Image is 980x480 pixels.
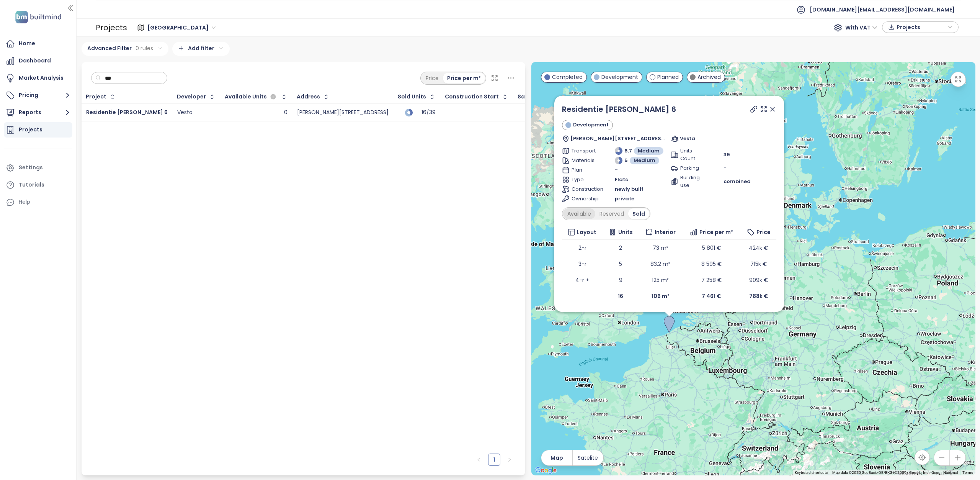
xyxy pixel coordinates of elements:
div: Project [86,94,106,99]
span: Development [573,121,608,129]
span: West Flanders [147,22,216,33]
div: Address [297,94,320,99]
div: Tutorials [19,180,44,190]
span: 909k € [749,276,768,284]
div: Dashboard [19,56,51,66]
button: Reports [4,105,72,120]
span: [DOMAIN_NAME][EMAIL_ADDRESS][DOMAIN_NAME] [810,0,955,19]
span: Medium [638,147,660,155]
span: Transport [572,147,598,155]
span: Building use [680,174,707,189]
b: 16 [618,292,623,300]
a: Open this area in Google Maps (opens a new window) [533,465,559,475]
a: Projects [4,122,72,138]
div: 0 [284,109,287,116]
button: right [503,454,516,466]
li: Previous Page [473,454,485,466]
a: Dashboard [4,53,72,69]
span: 424k € [749,244,768,252]
td: 4-r + [562,272,603,288]
div: [PERSON_NAME][STREET_ADDRESS] [297,109,389,116]
div: Help [19,197,30,207]
span: 39 [724,151,730,159]
span: Price per m² [699,228,733,236]
div: Available Units [225,92,278,102]
span: 7 258 € [701,276,722,284]
button: Keyboard shortcuts [795,470,828,475]
td: 5 [603,256,639,272]
span: 0 rules [136,44,153,52]
div: Market Analysis [19,73,64,83]
button: left [473,454,485,466]
span: 5 [624,157,628,164]
span: [PERSON_NAME][STREET_ADDRESS] [570,135,667,143]
div: Construction Start [445,94,499,99]
span: left [477,457,481,462]
td: 83.2 m² [639,256,682,272]
span: Map data ©2025 GeoBasis-DE/BKG (©2009), Google, Inst. Geogr. Nacional [832,470,958,475]
div: Settings [19,163,43,172]
div: Sale Start [518,94,546,99]
span: right [507,457,512,462]
b: 7 461 € [702,292,721,300]
b: 788k € [749,292,768,300]
span: Completed [552,73,583,81]
div: Price [421,73,443,84]
span: private [615,195,634,203]
td: 73 m² [639,240,682,256]
a: Home [4,36,72,51]
span: 5 801 € [702,244,721,252]
span: With VAT [845,22,877,33]
a: 1 [488,454,500,465]
td: 2-r [562,240,603,256]
b: 106 m² [651,292,669,300]
a: Tutorials [4,177,72,193]
button: Pricing [4,88,72,103]
span: Sold Units [398,94,426,99]
li: 1 [488,454,500,466]
span: Flats [615,176,628,183]
span: Satelite [578,454,598,462]
li: Next Page [503,454,516,466]
a: Market Analysis [4,70,72,86]
span: Plan [572,166,598,174]
span: Interior [655,228,676,236]
div: Help [4,195,72,210]
a: Settings [4,160,72,175]
span: 6.7 [624,147,632,155]
div: Add filter [172,42,230,56]
span: Archived [697,73,721,81]
span: Vesta [679,135,695,143]
div: button [886,21,954,33]
td: 2 [603,240,639,256]
div: Price per m² [443,73,485,84]
span: 8 595 € [701,260,722,268]
a: Residentie [PERSON_NAME] 6 [562,104,676,115]
span: - [615,166,618,174]
a: Residentie [PERSON_NAME] 6 [86,108,168,116]
span: combined [724,178,751,185]
td: 125 m² [639,272,682,288]
span: newly built [615,185,644,193]
span: Parking [680,164,707,172]
span: 715k € [750,260,767,268]
img: logo [13,9,64,25]
div: Projects [19,125,42,134]
span: Materials [572,157,598,164]
a: Terms (opens in new tab) [962,470,973,475]
div: Developer [177,94,206,99]
div: Vesta [177,109,193,116]
span: Medium [634,157,655,164]
div: Available [563,208,595,219]
div: 16/39 [416,110,436,115]
span: Map [550,454,563,462]
div: Home [19,39,35,48]
span: Ownership [572,195,598,203]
